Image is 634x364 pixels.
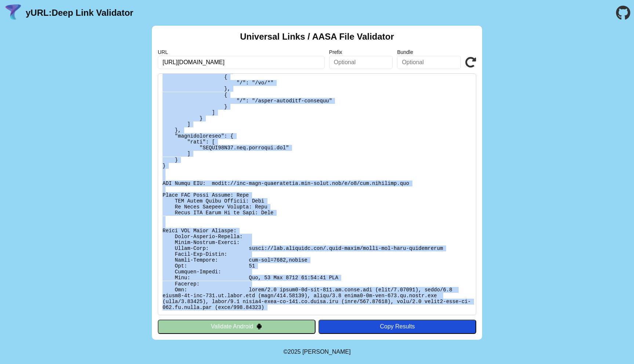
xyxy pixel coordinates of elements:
pre: Lorem ipsu do: sitam://con.adipisci.eli/.sedd-eiusm/tempo-inc-utla-etdoloremag Al Enimadmi: Veni ... [158,73,476,315]
a: yURL:Deep Link Validator [26,8,133,18]
img: droidIcon.svg [256,323,262,330]
label: Prefix [329,49,393,55]
span: 2025 [288,349,301,355]
a: Michael Ibragimchayev's Personal Site [302,349,351,355]
img: yURL Logo [4,3,23,22]
input: Optional [329,56,393,69]
label: Bundle [397,49,461,55]
button: Copy Results [318,320,476,334]
input: Optional [397,56,461,69]
input: Required [158,56,325,69]
h2: Universal Links / AASA File Validator [240,32,394,42]
label: URL [158,49,325,55]
button: Validate Android [158,320,316,334]
footer: © [283,340,350,364]
div: Copy Results [322,323,473,330]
